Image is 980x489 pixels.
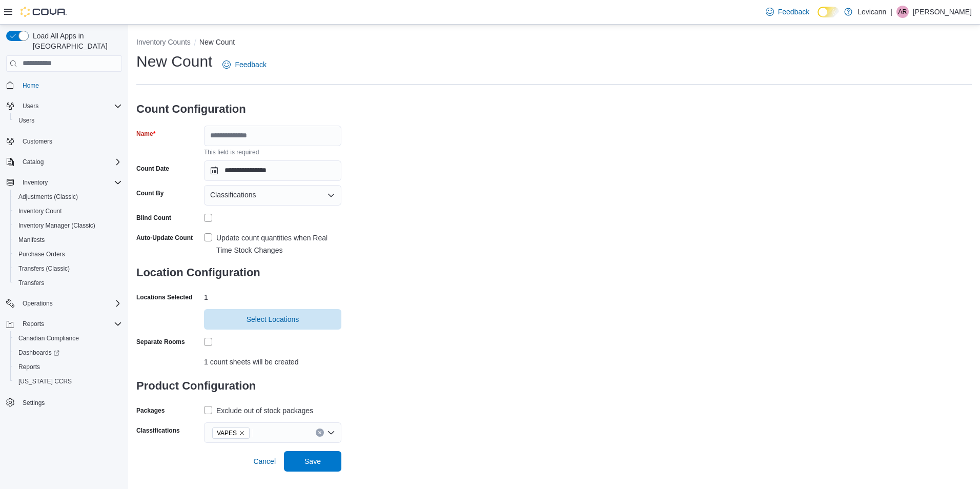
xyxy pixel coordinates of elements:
label: Name [136,130,155,138]
div: Separate Rooms [136,338,185,346]
label: Packages [136,406,165,415]
button: Adjustments (Classic) [10,190,126,204]
input: Dark Mode [818,7,839,17]
button: Reports [10,360,126,374]
button: Catalog [2,155,126,169]
button: Users [2,99,126,113]
label: Classifications [136,426,180,435]
div: Update count quantities when Real Time Stock Changes [216,232,341,256]
span: Feedback [235,59,266,70]
p: | [890,6,892,18]
span: [US_STATE] CCRS [18,377,72,385]
span: Purchase Orders [14,248,122,260]
span: Users [18,100,122,112]
label: Auto-Update Count [136,234,193,242]
nav: Complex example [6,74,122,437]
button: Customers [2,134,126,149]
span: Transfers (Classic) [18,264,70,273]
span: Transfers (Classic) [14,262,122,275]
button: Canadian Compliance [10,331,126,345]
h3: Count Configuration [136,93,341,126]
span: VAPES [212,427,250,439]
span: Reports [23,320,44,328]
button: Transfers (Classic) [10,261,126,276]
button: Reports [18,318,48,330]
span: Inventory Count [14,205,122,217]
span: Classifications [210,189,256,201]
input: Press the down key to open a popover containing a calendar. [204,160,341,181]
button: Reports [2,317,126,331]
span: Select Locations [247,314,299,324]
button: Cancel [249,451,280,472]
a: Inventory Manager (Classic) [14,219,99,232]
h3: Product Configuration [136,370,341,402]
span: Inventory [18,176,122,189]
button: Inventory Count [10,204,126,218]
span: Feedback [778,7,809,17]
a: Settings [18,397,49,409]
a: Feedback [218,54,270,75]
span: AR [899,6,907,18]
button: Select Locations [204,309,341,330]
span: Transfers [14,277,122,289]
a: [US_STATE] CCRS [14,375,76,388]
span: Customers [18,135,122,148]
label: Count By [136,189,164,197]
a: Dashboards [10,345,126,360]
img: Cova [21,7,67,17]
span: Manifests [18,236,45,244]
button: Manifests [10,233,126,247]
nav: An example of EuiBreadcrumbs [136,37,972,49]
span: Inventory [23,178,48,187]
button: Operations [2,296,126,311]
span: Home [18,79,122,92]
div: 1 count sheets will be created [204,354,341,366]
span: Reports [14,361,122,373]
button: Home [2,78,126,93]
span: VAPES [217,428,237,438]
span: Cancel [253,456,276,466]
button: Users [10,113,126,128]
span: Users [14,114,122,127]
a: Feedback [762,2,813,22]
button: Remove VAPES from selection in this group [239,430,245,436]
span: Purchase Orders [18,250,65,258]
a: Customers [18,135,56,148]
p: [PERSON_NAME] [913,6,972,18]
button: Inventory Manager (Classic) [10,218,126,233]
div: 1 [204,289,341,301]
button: Catalog [18,156,48,168]
button: Users [18,100,43,112]
span: Dashboards [18,349,59,357]
span: Transfers [18,279,44,287]
button: Inventory Counts [136,38,191,46]
span: Adjustments (Classic) [18,193,78,201]
span: Manifests [14,234,122,246]
a: Manifests [14,234,49,246]
div: This field is required [204,146,341,156]
label: Count Date [136,165,169,173]
a: Dashboards [14,347,64,359]
button: Inventory [2,175,126,190]
div: Blind Count [136,214,171,222]
span: Inventory Manager (Classic) [18,221,95,230]
span: Operations [18,297,122,310]
span: Inventory Manager (Classic) [14,219,122,232]
button: Transfers [10,276,126,290]
h1: New Count [136,51,212,72]
span: Load All Apps in [GEOGRAPHIC_DATA] [29,31,122,51]
span: Washington CCRS [14,375,122,388]
span: Operations [23,299,53,308]
span: Catalog [18,156,122,168]
label: Locations Selected [136,293,192,301]
span: Canadian Compliance [14,332,122,344]
a: Adjustments (Classic) [14,191,82,203]
div: Adam Rouselle [896,6,909,18]
h3: Location Configuration [136,256,341,289]
span: Inventory Count [18,207,62,215]
span: Home [23,81,39,90]
a: Inventory Count [14,205,66,217]
div: Exclude out of stock packages [216,404,313,417]
span: Users [18,116,34,125]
